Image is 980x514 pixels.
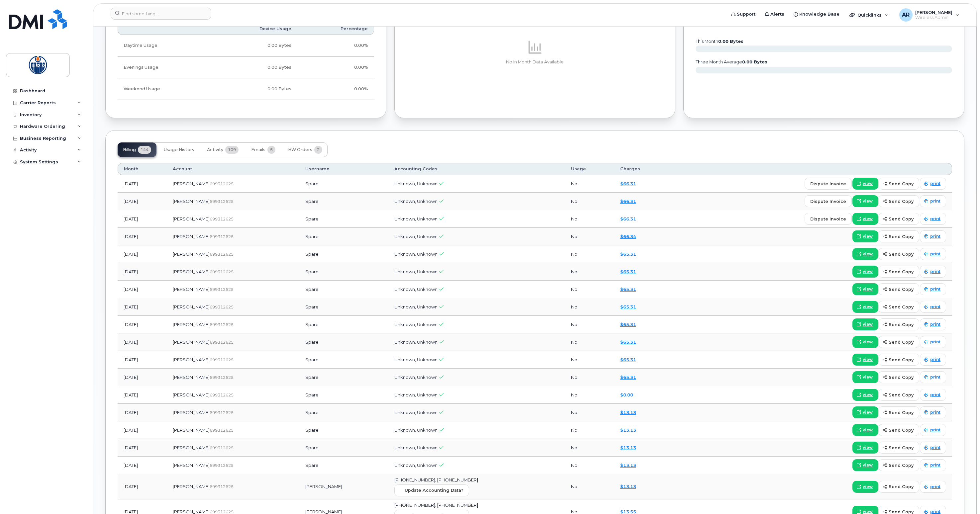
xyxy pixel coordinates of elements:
th: Usage [565,163,614,175]
a: print [920,178,946,190]
span: print [930,427,940,433]
span: 699312625 [210,484,234,489]
button: send copy [878,336,919,348]
span: [PERSON_NAME] [173,199,210,204]
span: [PERSON_NAME] [173,251,210,257]
span: 699312625 [210,199,234,204]
td: Spare [299,333,388,351]
td: No [565,369,614,386]
a: $66.31 [620,199,636,204]
td: 0.00% [297,35,374,56]
a: $13.13 [620,445,636,450]
a: view [852,424,878,436]
span: send copy [889,339,914,345]
button: send copy [878,459,919,471]
button: Update Accounting Data? [394,484,469,496]
td: Spare [299,228,388,245]
th: Account [167,163,299,175]
td: Spare [299,298,388,316]
a: $66.31 [620,181,636,186]
span: [PERSON_NAME] [173,287,210,292]
button: dispute invoice [805,178,852,190]
span: print [930,321,940,327]
button: dispute invoice [805,213,852,225]
span: Unknown, Unknown [394,445,438,450]
td: [DATE] [118,457,167,474]
button: send copy [878,371,919,383]
span: Quicklinks [857,12,882,18]
td: No [565,421,614,439]
th: Percentage [297,23,374,35]
a: view [852,213,878,225]
th: Charges [614,163,672,175]
a: view [852,389,878,401]
td: No [565,281,614,298]
span: view [863,484,873,490]
span: send copy [889,392,914,398]
td: No [565,245,614,263]
a: print [920,481,946,493]
span: send copy [889,462,914,469]
span: view [863,427,873,433]
a: print [920,195,946,207]
span: view [863,304,873,310]
td: [DATE] [118,404,167,421]
span: Unknown, Unknown [394,322,438,327]
span: 699312625 [210,392,234,397]
span: [PERSON_NAME] [173,463,210,468]
tspan: 0.00 Bytes [742,59,767,64]
span: send copy [889,483,914,490]
span: send copy [889,181,914,187]
td: No [565,386,614,404]
a: print [920,248,946,260]
a: print [920,459,946,471]
span: 699312625 [210,357,234,362]
tr: Weekdays from 6:00pm to 8:00am [118,57,374,78]
td: [DATE] [118,351,167,369]
button: send copy [878,213,919,225]
a: $13.13 [620,410,636,415]
text: this month [695,39,743,44]
span: send copy [889,251,914,257]
span: [PERSON_NAME] [173,375,210,380]
td: [DATE] [118,316,167,333]
span: view [863,286,873,292]
span: [PHONE_NUMBER], [PHONE_NUMBER] [394,477,478,482]
span: 699312625 [210,269,234,274]
td: Spare [299,439,388,457]
a: Alerts [760,8,789,21]
a: print [920,424,946,436]
td: [DATE] [118,245,167,263]
a: $13.13 [620,484,636,489]
a: print [920,389,946,401]
span: 699312625 [210,304,234,309]
span: view [863,233,873,239]
span: print [930,462,940,468]
button: send copy [878,354,919,366]
td: [DATE] [118,210,167,228]
td: No [565,175,614,193]
span: dispute invoice [810,216,846,222]
td: Spare [299,175,388,193]
span: send copy [889,427,914,433]
span: 699312625 [210,410,234,415]
td: Spare [299,369,388,386]
td: No [565,210,614,228]
td: 0.00 Bytes [212,35,297,56]
span: send copy [889,374,914,381]
button: send copy [878,283,919,295]
td: No [565,404,614,421]
span: [PERSON_NAME] [173,357,210,362]
th: Accounting Codes [388,163,565,175]
span: send copy [889,321,914,328]
span: Unknown, Unknown [394,181,438,186]
span: dispute invoice [810,181,846,187]
button: send copy [878,230,919,242]
th: Username [299,163,388,175]
span: [PERSON_NAME] [173,484,210,489]
span: print [930,357,940,363]
a: print [920,318,946,330]
a: $66.34 [620,234,636,239]
a: print [920,406,946,418]
span: print [930,251,940,257]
